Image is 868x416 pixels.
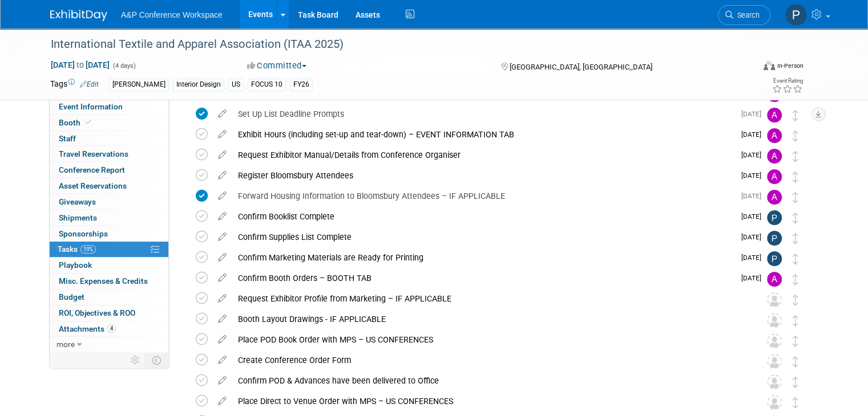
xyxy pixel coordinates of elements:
[50,226,168,242] a: Sponsorships
[212,109,232,119] a: edit
[741,213,767,221] span: [DATE]
[718,5,770,25] a: Search
[793,295,798,305] i: Move task
[50,99,168,115] a: Event Information
[741,172,767,180] span: [DATE]
[212,293,232,304] a: edit
[767,128,782,143] img: Amanda Oney
[793,397,798,408] i: Move task
[510,63,652,71] span: [GEOGRAPHIC_DATA], [GEOGRAPHIC_DATA]
[146,353,169,368] td: Toggle Event Tabs
[733,11,760,19] span: Search
[232,248,734,267] div: Confirm Marketing Materials are Ready for Printing
[793,172,798,182] i: Move task
[80,80,99,88] a: Edit
[777,62,804,70] div: In-Person
[232,350,744,370] div: Create Conference Order Form
[112,62,136,70] span: (4 days)
[47,34,740,55] div: International Textile and Apparel Association (ITAA 2025)
[764,61,775,70] img: Format-Inperson.png
[793,192,798,203] i: Move task
[121,10,223,19] span: A&P Conference Workspace
[50,78,99,91] td: Tags
[767,272,782,287] img: Amanda Oney
[741,233,767,241] span: [DATE]
[232,145,734,165] div: Request Exhibitor Manual/Details from Conference Organiser
[785,4,807,26] img: Paige Papandrea
[212,129,232,140] a: edit
[50,146,168,162] a: Travel Reservations
[212,376,232,386] a: edit
[741,254,767,262] span: [DATE]
[50,289,168,305] a: Budget
[59,229,108,238] span: Sponsorships
[741,110,767,118] span: [DATE]
[232,289,744,308] div: Request Exhibitor Profile from Marketing – IF APPLICABLE
[232,186,734,206] div: Forward Housing Information to Bloomsbury Attendees – IF APPLICABLE
[212,150,232,160] a: edit
[232,104,734,124] div: Set Up List Deadline Prompts
[50,60,110,70] span: [DATE] [DATE]
[767,169,782,184] img: Amanda Oney
[793,254,798,264] i: Move task
[767,395,782,410] img: Unassigned
[59,197,96,206] span: Giveaways
[59,324,116,333] span: Attachments
[59,308,135,317] span: ROI, Objectives & ROO
[793,315,798,326] i: Move task
[793,356,798,367] i: Move task
[767,251,782,266] img: Paige Papandrea
[212,335,232,345] a: edit
[50,337,168,352] a: more
[212,355,232,365] a: edit
[767,190,782,205] img: Amanda Oney
[80,245,96,254] span: 19%
[50,131,168,146] a: Staff
[212,232,232,242] a: edit
[212,273,232,283] a: edit
[50,258,168,273] a: Playbook
[50,242,168,257] a: Tasks19%
[243,60,311,72] button: Committed
[212,170,232,181] a: edit
[767,108,782,123] img: Amanda Oney
[50,194,168,210] a: Giveaways
[248,79,286,91] div: FOCUS 10
[232,227,734,247] div: Confirm Supplies List Complete
[793,110,798,121] i: Move task
[126,353,146,368] td: Personalize Event Tab Strip
[767,231,782,246] img: Paige Papandrea
[212,314,232,324] a: edit
[50,274,168,289] a: Misc. Expenses & Credits
[50,162,168,178] a: Conference Report
[59,134,76,143] span: Staff
[109,79,169,91] div: [PERSON_NAME]
[741,192,767,200] span: [DATE]
[290,79,313,91] div: FY26
[212,211,232,222] a: edit
[59,149,128,158] span: Travel Reservations
[793,213,798,223] i: Move task
[741,151,767,159] span: [DATE]
[692,59,804,76] div: Event Format
[232,371,744,390] div: Confirm POD & Advances have been delivered to Office
[228,79,244,91] div: US
[767,292,782,307] img: Unassigned
[50,321,168,337] a: Attachments4
[58,244,96,254] span: Tasks
[793,151,798,162] i: Move task
[741,274,767,282] span: [DATE]
[767,354,782,369] img: Unassigned
[232,391,744,411] div: Place Direct to Venue Order with MPS – US CONFERENCES
[232,207,734,226] div: Confirm Booklist Complete
[212,396,232,406] a: edit
[767,374,782,389] img: Unassigned
[232,330,744,349] div: Place POD Book Order with MPS – US CONFERENCES
[173,79,224,91] div: Interior Design
[793,233,798,244] i: Move task
[232,125,734,144] div: Exhibit Hours (including set-up and tear-down) – EVENT INFORMATION TAB
[793,130,798,141] i: Move task
[59,276,148,286] span: Misc. Expenses & Credits
[107,324,116,333] span: 4
[50,210,168,226] a: Shipments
